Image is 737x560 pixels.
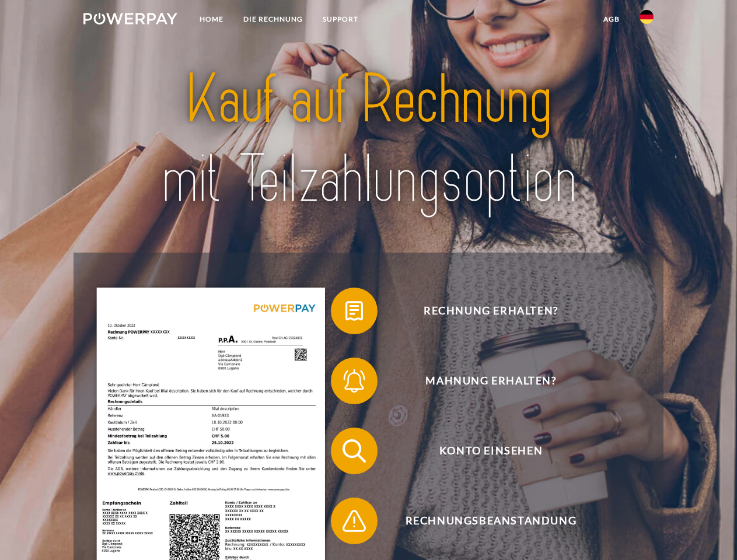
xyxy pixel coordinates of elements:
a: Home [190,9,233,30]
img: de [640,10,654,24]
img: qb_bill.svg [340,296,369,325]
a: SUPPORT [313,9,368,30]
span: Rechnung erhalten? [348,288,634,334]
span: Rechnungsbeanstandung [348,498,634,544]
img: logo-powerpay-white.svg [83,13,177,24]
button: Rechnung erhalten? [331,288,634,334]
a: agb [593,9,630,30]
button: Mahnung erhalten? [331,358,634,404]
img: title-powerpay_de.svg [111,56,626,223]
img: qb_warning.svg [340,506,369,535]
a: DIE RECHNUNG [233,9,313,30]
img: qb_search.svg [340,436,369,466]
span: Mahnung erhalten? [348,358,634,404]
button: Rechnungsbeanstandung [331,498,634,544]
span: Konto einsehen [348,428,634,474]
button: Konto einsehen [331,428,634,474]
img: qb_bell.svg [340,366,369,395]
